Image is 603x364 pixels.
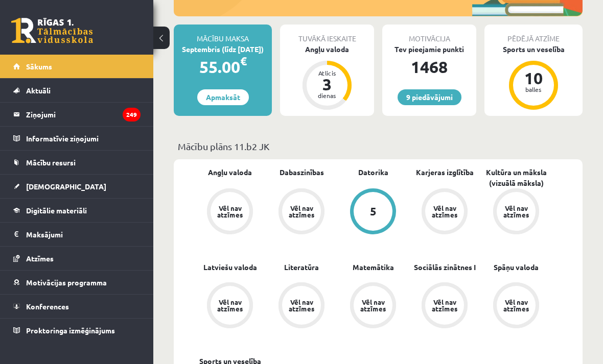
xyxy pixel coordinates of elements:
a: Angļu valoda [208,167,252,178]
a: Dabaszinības [280,167,324,178]
div: Sports un veselība [484,44,583,55]
a: Spāņu valoda [494,262,539,273]
a: Motivācijas programma [13,271,141,294]
p: Mācību plāns 11.b2 JK [178,139,578,153]
div: Vēl nav atzīmes [502,205,530,218]
legend: Maksājumi [26,223,141,246]
div: dienas [312,92,342,99]
div: 10 [518,70,549,86]
a: Karjeras izglītība [416,167,474,178]
div: Vēl nav atzīmes [359,299,387,312]
a: Maksājumi [13,223,141,246]
div: 5 [370,206,377,217]
i: 249 [123,108,141,122]
a: Digitālie materiāli [13,199,141,222]
legend: Informatīvie ziņojumi [26,127,141,150]
div: Vēl nav atzīmes [216,299,244,312]
div: Motivācija [382,25,476,44]
a: Ziņojumi249 [13,103,141,126]
div: Vēl nav atzīmes [287,205,316,218]
a: Sociālās zinātnes I [414,262,476,273]
a: Aktuāli [13,79,141,102]
a: Datorika [358,167,388,178]
a: Latviešu valoda [203,262,257,273]
div: 3 [312,76,342,92]
div: Septembris (līdz [DATE]) [174,44,272,55]
div: Tev pieejamie punkti [382,44,476,55]
a: Vēl nav atzīmes [337,282,409,330]
span: Atzīmes [26,254,54,263]
a: Angļu valoda Atlicis 3 dienas [280,44,374,111]
div: 55.00 [174,55,272,79]
a: 5 [337,188,409,236]
a: Vēl nav atzīmes [266,282,337,330]
a: Atzīmes [13,247,141,270]
a: [DEMOGRAPHIC_DATA] [13,175,141,198]
div: Mācību maksa [174,25,272,44]
div: Vēl nav atzīmes [216,205,244,218]
a: Kultūra un māksla (vizuālā māksla) [480,167,552,188]
div: Tuvākā ieskaite [280,25,374,44]
span: Digitālie materiāli [26,206,87,215]
span: Motivācijas programma [26,278,107,287]
div: Pēdējā atzīme [484,25,583,44]
span: Proktoringa izmēģinājums [26,326,115,335]
a: Vēl nav atzīmes [409,282,480,330]
a: Proktoringa izmēģinājums [13,319,141,342]
div: Vēl nav atzīmes [287,299,316,312]
legend: Ziņojumi [26,103,141,126]
span: Mācību resursi [26,158,76,167]
span: Sākums [26,62,52,71]
a: Mācību resursi [13,151,141,174]
span: [DEMOGRAPHIC_DATA] [26,182,106,191]
a: Apmaksāt [197,89,249,105]
span: Aktuāli [26,86,51,95]
div: balles [518,86,549,92]
a: Vēl nav atzīmes [409,188,480,236]
a: Sākums [13,55,141,78]
div: Angļu valoda [280,44,374,55]
a: Konferences [13,295,141,318]
a: Informatīvie ziņojumi [13,127,141,150]
a: Vēl nav atzīmes [194,282,266,330]
a: Vēl nav atzīmes [194,188,266,236]
span: € [240,54,247,68]
a: Vēl nav atzīmes [266,188,337,236]
div: Vēl nav atzīmes [502,299,530,312]
a: Literatūra [284,262,319,273]
a: Sports un veselība 10 balles [484,44,583,111]
span: Konferences [26,302,69,311]
div: Vēl nav atzīmes [430,299,459,312]
div: Atlicis [312,70,342,76]
div: 1468 [382,55,476,79]
a: Vēl nav atzīmes [480,188,552,236]
a: Rīgas 1. Tālmācības vidusskola [11,18,93,43]
div: Vēl nav atzīmes [430,205,459,218]
a: 9 piedāvājumi [398,89,461,105]
a: Vēl nav atzīmes [480,282,552,330]
a: Matemātika [353,262,394,273]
